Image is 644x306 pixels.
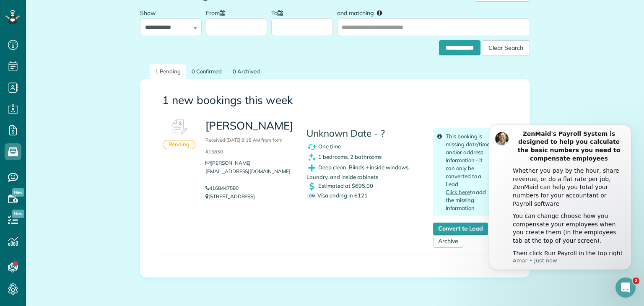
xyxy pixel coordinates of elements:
[318,182,373,189] span: Estimated at $695.00
[318,153,382,160] span: 1 bedrooms, 2 bathrooms
[433,128,496,217] div: This booking is missing date/time and/or address information - it can only be converted to a Lead...
[306,152,317,163] img: clean_symbol_icon-dd072f8366c07ea3eb8378bb991ecd12595f4b76d916a6f83395f9468ae6ecae.png
[187,64,227,79] a: 0 Confirmed
[150,64,186,79] a: 1 Pending
[633,277,639,284] span: 2
[307,192,367,199] span: Visa ending in 6121
[12,188,24,197] span: New
[306,164,410,180] span: Deep clean, Blinds + inside windows, Laundry, and Inside cabinets
[482,42,530,49] a: Clear Search
[615,277,636,298] iframe: Intercom live chat
[205,137,283,155] small: Received [DATE] 9:18 AM from form #15850
[205,120,294,156] h3: [PERSON_NAME]
[228,64,265,79] a: 0 Archived
[306,163,317,173] img: extras_symbol_icon-f5f8d448bd4f6d592c0b405ff41d4b7d97c126065408080e4130a9468bdbe444.png
[163,140,195,149] div: Pending
[12,210,24,218] span: New
[446,189,470,195] a: Click here
[433,223,488,235] a: Convert to Lead
[205,192,294,201] p: [STREET_ADDRESS]
[306,142,317,152] img: recurrence_symbol_icon-7cc721a9f4fb8f7b0289d3d97f09a2e367b638918f1a67e51b1e7d8abe5fb8d8.png
[318,143,341,150] span: One time
[162,94,508,106] h3: 1 new bookings this week
[337,5,388,20] label: and matching
[166,115,192,140] img: Booking #609597
[205,160,291,183] a: [PERSON_NAME][EMAIL_ADDRESS][DOMAIN_NAME]
[271,5,287,20] label: To
[433,235,463,248] a: Archive
[476,123,644,275] iframe: Intercom notifications message
[205,185,239,191] a: 4168447580
[306,128,421,139] h4: Unknown Date - ?
[206,5,229,20] label: From
[306,181,317,192] img: dollar_symbol_icon-bd8a6898b2649ec353a9eba708ae97d8d7348bddd7d2aed9b7e4bf5abd9f4af5.png
[482,40,530,55] div: Clear Search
